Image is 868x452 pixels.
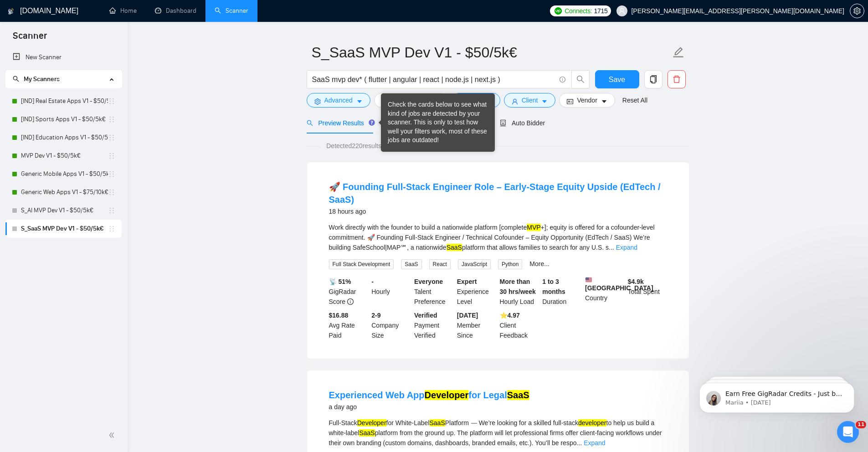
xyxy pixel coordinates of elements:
[329,259,394,269] span: Full Stack Development
[108,207,115,214] span: holder
[850,7,864,15] a: setting
[571,70,590,88] button: search
[108,431,118,440] span: double-left
[5,48,122,67] li: New Scanner
[430,419,445,426] mark: SaaS
[626,277,669,307] div: Total Spent
[560,77,565,82] span: info-circle
[500,278,536,295] b: More than 30 hrs/week
[359,429,375,437] mark: SaaS
[498,277,541,307] div: Hourly Load
[500,119,545,127] span: Auto Bidder
[414,312,437,319] b: Verified
[155,7,196,15] a: dashboardDashboard
[5,29,54,48] span: Scanner
[577,95,597,105] span: Vendor
[504,93,556,108] button: userClientcaret-down
[673,46,684,58] span: edit
[307,119,372,127] span: Preview Results
[374,93,447,108] button: barsJob Categorycaret-down
[320,141,431,151] span: Detected 220 results (0.14 seconds)
[628,278,644,285] b: $ 4.9k
[388,100,488,145] div: Check the cards below to see what kind of jobs are detected by your scanner. This is only to test...
[24,75,60,83] span: My Scanners
[594,6,607,16] span: 1715
[5,128,122,147] li: [IND] Education Apps V1 - $50/5k€
[622,95,647,105] a: Reset All
[609,74,625,85] span: Save
[425,390,469,400] mark: Developer
[412,310,455,340] div: Payment Verified
[567,98,573,105] span: idcard
[578,419,606,426] mark: developer
[498,310,541,340] div: Client Feedback
[5,147,122,165] li: MVP Dev V1 - $50/5k€
[529,260,550,267] a: More...
[5,92,122,110] li: [IND] Real Estate Apps V1 - $50/5k€
[108,134,115,141] span: holder
[5,183,122,201] li: Generic Web Apps V1 - $75/10k€
[370,277,412,307] div: Hourly
[108,152,115,159] span: holder
[21,92,108,110] a: [IND] Real Estate Apps V1 - $50/5k€
[540,277,583,307] div: Duration
[542,278,565,295] b: 1 to 3 months
[329,390,529,400] a: Experienced Web AppDeveloperfor LegalSaaS
[856,421,866,428] span: 11
[555,7,562,15] img: upwork-logo.png
[585,277,653,292] b: [GEOGRAPHIC_DATA]
[329,418,667,448] div: Full-Stack for White-Label Platform ⸻ We’re looking for a skilled full-stack to help us build a w...
[645,75,662,83] span: copy
[21,220,108,238] a: S_SaaS MVP Dev V1 - $50/5k€
[327,310,370,340] div: Avg Rate Paid
[457,278,477,285] b: Expert
[572,75,589,83] span: search
[312,41,671,64] input: Scanner name...
[21,110,108,128] a: [IND] Sports Apps V1 - $50/5k€
[13,76,19,82] span: search
[371,278,374,285] b: -
[616,244,637,251] a: Expand
[21,147,108,165] a: MVP Dev V1 - $50/5k€
[329,206,667,217] div: 18 hours ago
[21,128,108,147] a: [IND] Education Apps V1 - $50/5k€
[668,75,685,83] span: delete
[370,310,412,340] div: Company Size
[21,183,108,201] a: Generic Web Apps V1 - $75/10k€
[329,182,661,205] a: 🚀 Founding Full-Stack Engineer Role – Early-Stage Equity Upside (EdTech / SaaS)
[500,312,520,319] b: ⭐️ 4.97
[458,259,491,269] span: JavaScript
[327,277,370,307] div: GigRadar Score
[429,259,451,269] span: React
[619,8,625,14] span: user
[356,98,363,105] span: caret-down
[5,201,122,220] li: S_AI MVP Dev V1 - $50/5k€
[13,48,114,67] a: New Scanner
[686,364,868,427] iframe: Intercom notifications message
[576,439,582,447] span: ...
[850,4,864,18] button: setting
[583,277,626,307] div: Country
[414,278,443,285] b: Everyone
[850,7,864,15] span: setting
[837,421,859,443] iframe: Intercom live chat
[314,98,321,105] span: setting
[507,390,529,400] mark: SaaS
[584,439,605,447] a: Expand
[5,220,122,238] li: S_SaaS MVP Dev V1 - $50/5k€
[108,98,115,105] span: holder
[565,6,592,16] span: Connects:
[595,70,639,88] button: Save
[215,7,248,15] a: searchScanner
[347,298,354,305] span: info-circle
[601,98,607,105] span: caret-down
[527,224,540,231] mark: MVP
[586,277,592,283] img: 🇺🇸
[8,4,14,19] img: logo
[329,312,349,319] b: $16.88
[447,244,462,251] mark: SaaS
